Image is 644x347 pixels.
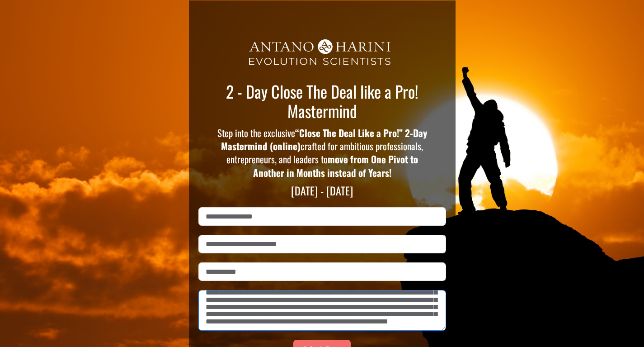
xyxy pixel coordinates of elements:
img: AH_Ev-png-2 [228,30,416,77]
p: 2 - Day Close The Deal like a Pro! Mastermind [219,81,426,120]
p: Step into the exclusive crafted for ambitious professionals, entrepreneurs, and leaders to [216,126,428,180]
strong: move from One Pivot to Another in Months instead of Years! [253,152,418,179]
p: [DATE] - [DATE] [219,184,426,197]
strong: “Close The Deal Like a Pro!” 2-Day Mastermind (online) [221,126,427,153]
